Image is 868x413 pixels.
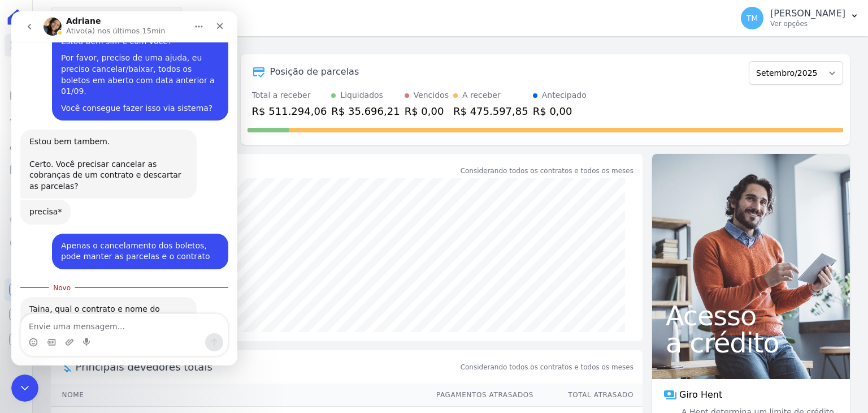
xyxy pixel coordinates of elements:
[194,322,212,340] button: Enviar uma mensagem
[461,166,633,176] div: Considerando todos os contratos e todos os meses
[54,326,63,335] button: Upload do anexo
[9,118,217,188] div: Adriane diz…
[41,18,217,110] div: Estou bem sim e com você?Por favor, preciso de uma ajuda, eu preciso cancelar/baixar, todos os bo...
[11,11,237,365] iframe: Intercom live chat
[50,92,208,103] div: Você consegue fazer isso via sistema?
[9,18,217,119] div: Taina diz…
[76,163,458,178] div: Saldo devedor total
[177,5,198,26] button: Início
[51,384,426,407] th: Nome
[542,89,587,101] div: Antecipado
[666,329,836,356] span: a crédito
[51,7,183,28] button: Panorama Olivetanos
[41,222,217,258] div: Apenas o cancelamento dos boletos, pode manter as parcelas e o contrato
[9,118,185,187] div: Estou bem tambem.Certo. Você precisar cancelar as cobranças de um contrato e descartar as parcelas?
[36,326,45,335] button: Selecionador de GIF
[18,326,27,335] button: Selecionador de Emoji
[11,375,38,402] iframe: Intercom live chat
[666,302,836,329] span: Acesso
[770,8,845,19] p: [PERSON_NAME]
[18,125,176,180] div: Estou bem tambem. Certo. Você precisar cancelar as cobranças de um contrato e descartar as parcelas?
[462,89,501,101] div: A receber
[18,292,176,315] div: Taina, qual o contrato e nome do cliente?
[9,222,217,267] div: Taina diz…
[9,188,217,222] div: Adriane diz…
[55,14,154,25] p: Ativo(a) nos últimos 15min
[426,384,534,407] th: Pagamentos Atrasados
[747,14,758,22] span: TM
[10,303,216,322] textarea: Envie uma mensagem...
[331,104,400,119] div: R$ 35.696,21
[453,104,528,119] div: R$ 475.597,85
[198,5,219,25] div: Fechar
[732,2,868,34] button: TM [PERSON_NAME] Ver opções
[679,388,722,402] span: Giro Hent
[252,104,327,119] div: R$ 511.294,06
[9,286,185,321] div: Taina, qual o contrato e nome do cliente?
[50,41,208,85] div: Por favor, preciso de uma ajuda, eu preciso cancelar/baixar, todos os boletos em aberto com data ...
[72,326,81,335] button: Start recording
[9,188,59,213] div: precisa*
[50,229,208,251] div: Apenas o cancelamento dos boletos, pode manter as parcelas e o contrato
[414,89,449,101] div: Vencidos
[76,359,458,375] span: Principais devedores totais
[270,65,359,79] div: Posição de parcelas
[252,89,327,101] div: Total a receber
[534,384,643,407] th: Total Atrasado
[461,362,633,372] span: Considerando todos os contratos e todos os meses
[770,19,845,28] p: Ver opções
[340,89,383,101] div: Liquidados
[9,286,217,346] div: Adriane diz…
[9,276,217,277] div: New messages divider
[50,25,208,36] div: Estou bem sim e com você?
[533,104,587,119] div: R$ 0,00
[18,195,50,206] div: precisa*
[405,104,449,119] div: R$ 0,00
